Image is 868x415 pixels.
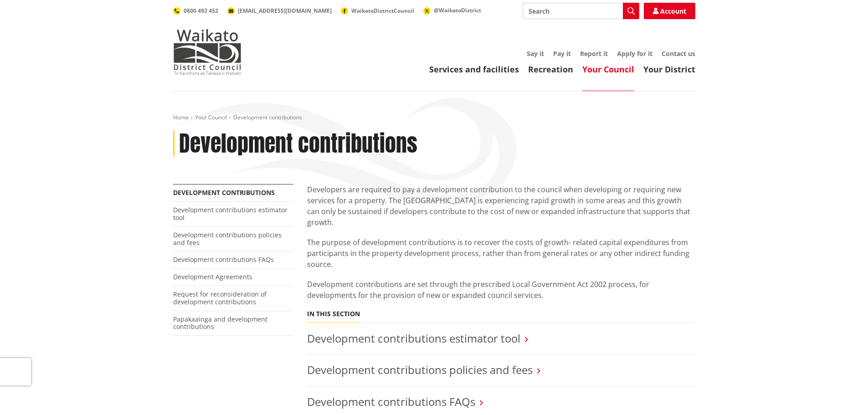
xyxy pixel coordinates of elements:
[307,362,533,377] a: Development contributions policies and fees
[307,279,695,301] p: Development contributions are set through the prescribed Local Government Act 2002 process, for d...
[523,3,639,19] input: Search input
[553,49,571,58] a: Pay it
[307,237,695,270] p: The purpose of development contributions is to recover the costs of growth- related capital expen...
[429,64,519,75] a: Services and facilities
[423,6,481,14] a: @WaikatoDistrict
[173,113,189,121] a: Home
[662,49,695,58] a: Contact us
[307,184,695,228] p: Developers are required to pay a development contribution to the council when developing or requi...
[173,188,275,197] a: Development contributions
[195,113,227,121] a: Your Council
[173,7,218,15] a: 0800 492 452
[528,64,573,75] a: Recreation
[307,394,475,409] a: Development contributions FAQs
[341,7,414,15] a: WaikatoDistrictCouncil
[173,205,288,222] a: Development contributions estimator tool
[233,113,302,121] span: Development contributions
[351,7,414,15] span: WaikatoDistrictCouncil
[644,3,695,19] a: Account
[179,131,417,157] h1: Development contributions
[173,315,267,331] a: Papakaainga and development contributions
[227,7,332,15] a: [EMAIL_ADDRESS][DOMAIN_NAME]
[434,6,481,14] span: @WaikatoDistrict
[173,255,274,264] a: Development contributions FAQs
[582,64,634,75] a: Your Council
[173,114,695,122] nav: breadcrumb
[173,290,267,306] a: Request for reconsideration of development contributions
[173,29,241,75] img: Waikato District Council - Te Kaunihera aa Takiwaa o Waikato
[173,231,282,247] a: Development contributions policies and fees
[238,7,332,15] span: [EMAIL_ADDRESS][DOMAIN_NAME]
[643,64,695,75] a: Your District
[184,7,218,15] span: 0800 492 452
[580,49,608,58] a: Report it
[617,49,652,58] a: Apply for it
[173,272,252,281] a: Development Agreements
[527,49,544,58] a: Say it
[307,310,360,318] h5: In this section
[307,331,520,346] a: Development contributions estimator tool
